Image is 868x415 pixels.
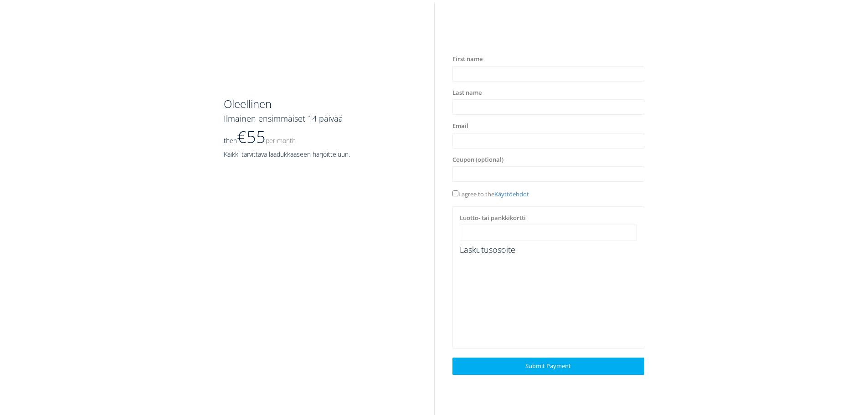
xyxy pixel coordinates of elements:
[494,190,529,198] a: Käyttöehdot
[460,214,526,223] label: Luotto- tai pankkikortti
[525,362,571,370] span: Submit Payment
[452,190,529,198] span: I agree to the
[266,136,296,145] small: Per Month
[452,55,483,64] label: First name
[458,257,639,343] iframe: Secure address input frame
[237,126,296,148] span: €55
[452,155,503,164] label: Coupon (optional)
[466,229,631,237] iframe: Secure card payment input frame
[452,358,644,374] a: Submit Payment
[224,55,324,89] img: Kestava_white.png
[224,98,416,110] h3: Oleellinen
[224,114,416,123] h4: Ilmainen ensimmäiset 14 päivää
[452,88,482,97] label: Last name
[224,128,416,146] h5: then
[452,122,468,131] label: Email
[460,246,637,255] h4: Laskutusosoite
[224,151,416,158] h5: Kaikki tarvittava laadukkaaseen harjoitteluun.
